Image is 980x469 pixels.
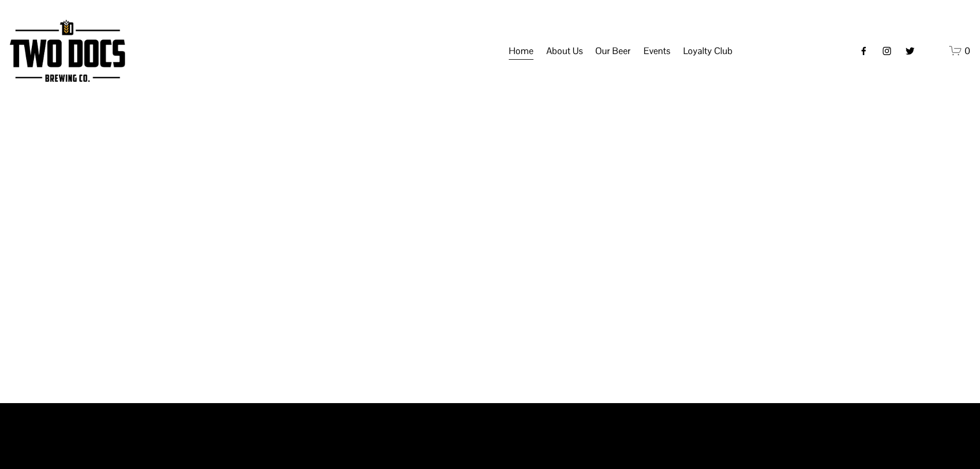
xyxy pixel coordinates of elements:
a: Home [509,41,533,61]
span: About Us [546,42,583,60]
span: 0 [965,45,970,57]
a: folder dropdown [644,41,670,61]
a: folder dropdown [595,41,631,61]
h1: Beer is Art. [130,201,850,263]
span: Our Beer [595,42,631,60]
a: folder dropdown [546,41,583,61]
a: folder dropdown [683,41,733,61]
img: Two Docs Brewing Co. [10,20,125,82]
a: instagram-unauth [882,46,892,56]
a: 0 [949,44,970,57]
span: Loyalty Club [683,42,733,60]
span: Events [644,42,670,60]
a: twitter-unauth [905,46,915,56]
a: Facebook [859,46,869,56]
